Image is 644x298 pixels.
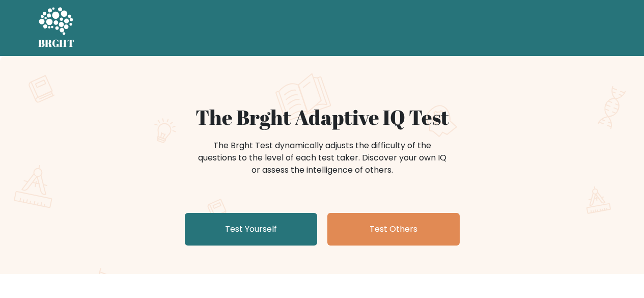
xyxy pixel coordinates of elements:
a: Test Others [327,213,460,246]
h1: The Brght Adaptive IQ Test [74,105,571,129]
div: The Brght Test dynamically adjusts the difficulty of the questions to the level of each test take... [195,140,450,176]
a: BRGHT [38,4,75,52]
a: Test Yourself [185,213,317,246]
h5: BRGHT [38,37,75,49]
